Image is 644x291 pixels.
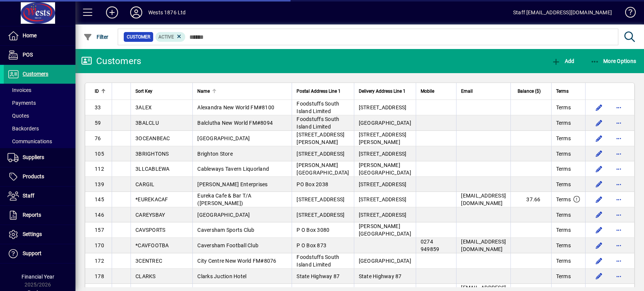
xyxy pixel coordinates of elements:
span: Mobile [421,87,434,95]
button: More options [613,209,625,221]
span: 3LLCABLEWA [135,166,170,172]
span: 157 [95,227,104,233]
span: 112 [95,166,104,172]
span: *CAVFOOTBA [135,242,169,248]
span: State Highway 87 [359,273,402,279]
span: Quotes [8,113,29,119]
button: Edit [593,224,605,236]
span: Reports [23,212,41,218]
span: [STREET_ADDRESS][PERSON_NAME] [297,132,344,145]
button: More Options [589,54,638,68]
span: PO Box 2038 [297,181,328,187]
span: Communications [8,138,52,144]
button: More options [613,224,625,236]
span: Terms [556,226,571,234]
span: [STREET_ADDRESS][PERSON_NAME] [359,132,407,145]
span: Terms [556,119,571,127]
a: Settings [4,225,75,244]
button: More options [613,193,625,205]
span: [STREET_ADDRESS] [359,181,407,187]
button: More options [613,132,625,144]
a: Support [4,244,75,263]
span: 139 [95,181,104,187]
span: [STREET_ADDRESS] [297,196,344,202]
span: P O Box 3080 [297,227,329,233]
span: [STREET_ADDRESS] [297,151,344,157]
span: 59 [95,120,101,126]
div: Mobile [421,87,452,95]
span: Terms [556,273,571,280]
a: Products [4,167,75,186]
span: [GEOGRAPHIC_DATA] [359,258,411,264]
button: Edit [593,193,605,205]
span: Terms [556,104,571,111]
button: Filter [81,30,111,44]
span: [STREET_ADDRESS] [359,104,407,110]
span: Staff [23,193,34,199]
span: Cableways Tavern Liquorland [197,166,269,172]
span: Delivery Address Line 1 [359,87,406,95]
span: Customers [23,71,48,77]
span: Terms [556,257,571,265]
a: POS [4,46,75,64]
button: Edit [593,270,605,282]
span: CLARKS [135,273,156,279]
span: 3OCEANBEAC [135,135,170,141]
span: [EMAIL_ADDRESS][DOMAIN_NAME] [461,239,506,252]
span: Terms [556,181,571,188]
button: Edit [593,178,605,190]
span: 170 [95,242,104,248]
span: [PERSON_NAME][GEOGRAPHIC_DATA] [297,162,349,176]
span: Terms [556,87,569,95]
a: Quotes [4,109,75,122]
a: Communications [4,135,75,148]
button: More options [613,163,625,175]
span: CAREYSBAY [135,212,165,218]
span: Email [461,87,473,95]
span: 172 [95,258,104,264]
button: More options [613,117,625,129]
span: [PERSON_NAME][GEOGRAPHIC_DATA] [359,223,411,237]
span: Postal Address Line 1 [297,87,341,95]
span: Alexandra New World FM#8100 [197,104,274,110]
button: More options [613,178,625,190]
button: Add [550,54,576,68]
span: [STREET_ADDRESS] [359,212,407,218]
span: 145 [95,196,104,202]
span: Terms [556,135,571,142]
span: *EUREKACAF [135,196,168,202]
a: Payments [4,96,75,109]
span: 0274 949859 [421,239,440,252]
span: Caversham Football Club [197,242,258,248]
button: More options [613,255,625,267]
div: Name [197,87,287,95]
span: Foodstuffs South Island Limited [297,254,339,268]
span: State Highway 87 [297,273,340,279]
span: 3ALEX [135,104,152,110]
button: More options [613,239,625,251]
button: Edit [593,117,605,129]
span: Terms [556,165,571,173]
span: Sort Key [135,87,152,95]
span: Foodstuffs South Island Limited [297,116,339,130]
a: Invoices [4,84,75,96]
div: Wests 1876 Ltd [148,6,186,18]
span: [GEOGRAPHIC_DATA] [359,120,411,126]
span: Terms [556,196,571,203]
button: More options [613,101,625,113]
span: Name [197,87,210,95]
span: Financial Year [22,274,54,280]
span: Payments [8,100,36,106]
span: Clarks Juction Hotel [197,273,246,279]
button: Edit [593,209,605,221]
td: 37.66 [510,192,551,207]
div: Customers [81,55,141,67]
span: Brighton Store [197,151,233,157]
div: Staff [EMAIL_ADDRESS][DOMAIN_NAME] [513,6,612,18]
button: Profile [124,6,148,19]
span: Filter [83,34,109,40]
span: 146 [95,212,104,218]
button: Edit [593,255,605,267]
span: Customer [127,33,150,41]
span: 3BALCLU [135,120,159,126]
